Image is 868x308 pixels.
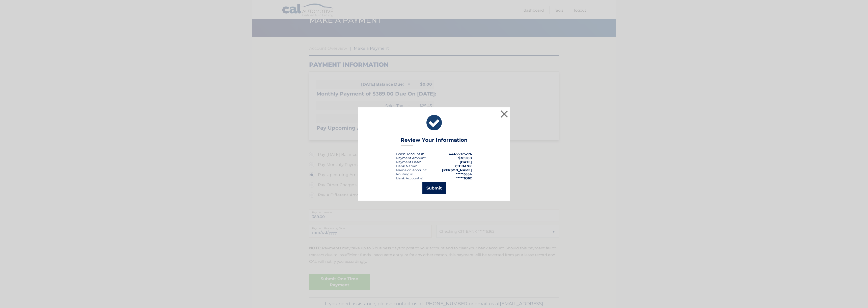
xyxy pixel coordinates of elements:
[396,156,426,160] div: Payment Amount:
[396,160,420,164] span: Payment Date
[396,176,423,180] div: Bank Account #:
[396,164,417,168] div: Bank Name:
[460,160,472,164] span: [DATE]
[449,152,472,156] strong: 44455975276
[396,172,413,176] div: Routing #:
[422,182,446,194] button: Submit
[499,109,509,119] button: ×
[458,156,472,160] span: $389.00
[396,160,421,164] div: :
[455,164,472,168] strong: CITIBANK
[396,168,427,172] div: Name on Account:
[442,168,472,172] strong: [PERSON_NAME]
[401,137,468,146] h3: Review Your Information
[396,152,424,156] div: Lease Account #:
